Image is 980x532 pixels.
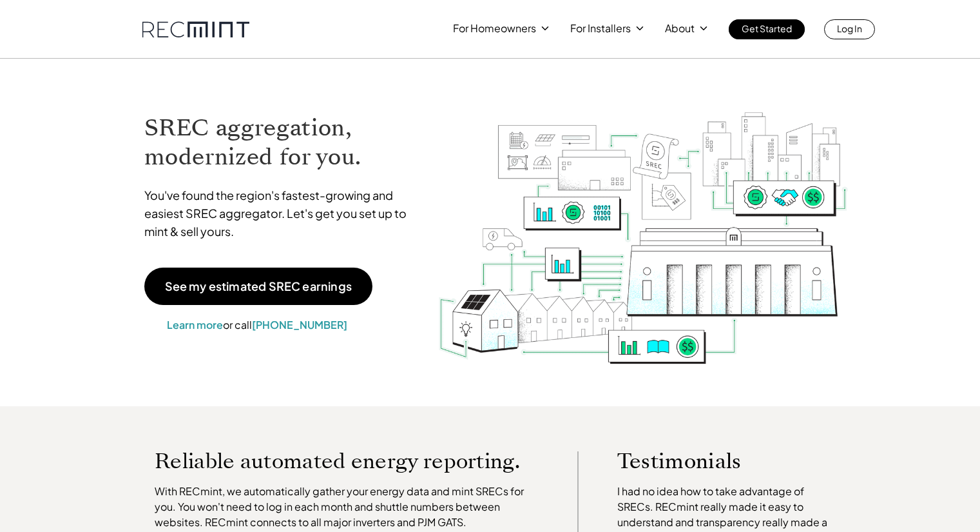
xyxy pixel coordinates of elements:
p: With RECmint, we automatically gather your energy data and mint SRECs for you. You won't need to ... [155,484,539,530]
p: Get Started [742,19,792,37]
a: Log In [824,19,875,39]
h1: SREC aggregation, modernized for you. [144,113,419,172]
p: For Installers [570,19,631,37]
p: Reliable automated energy reporting. [155,451,539,471]
p: See my estimated SREC earnings [165,281,352,292]
p: About [665,19,695,37]
a: Learn more [167,318,223,331]
a: Get Started [729,19,805,39]
p: For Homeowners [453,19,536,37]
p: Testimonials [617,451,809,471]
span: or call [223,318,252,331]
a: See my estimated SREC earnings [144,268,372,305]
p: You've found the region's fastest-growing and easiest SREC aggregator. Let's get you set up to mi... [144,186,419,241]
a: [PHONE_NUMBER] [252,318,347,331]
img: RECmint value cycle [437,78,849,368]
p: Log In [837,19,862,37]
